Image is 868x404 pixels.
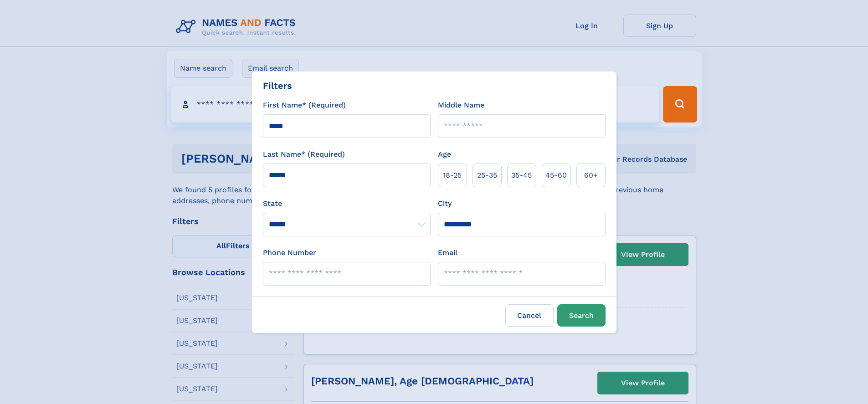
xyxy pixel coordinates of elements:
[263,247,316,258] label: Phone Number
[263,79,292,92] div: Filters
[557,304,606,327] button: Search
[477,170,497,181] span: 25‑35
[545,170,567,181] span: 45‑60
[505,304,554,327] label: Cancel
[438,247,457,258] label: Email
[443,170,462,181] span: 18‑25
[511,170,532,181] span: 35‑45
[263,198,431,209] label: State
[438,149,451,160] label: Age
[584,170,598,181] span: 60+
[438,100,484,111] label: Middle Name
[263,149,345,160] label: Last Name* (Required)
[438,198,452,209] label: City
[263,100,346,111] label: First Name* (Required)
